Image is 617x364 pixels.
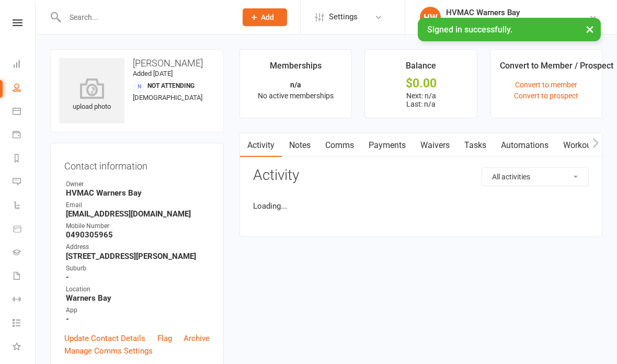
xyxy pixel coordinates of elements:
time: Added [DATE] [133,70,173,77]
div: upload photo [59,78,124,112]
a: Product Sales [13,218,36,242]
div: $0.00 [374,78,467,89]
div: App [66,305,210,315]
h3: Activity [253,167,589,184]
strong: - [66,314,210,324]
a: What's New [13,336,36,359]
a: Dashboard [13,53,36,77]
div: HVMAC Warners Bay [446,8,589,17]
a: Workouts [556,133,605,157]
div: Memberships [270,59,322,78]
a: Calendar [13,100,36,124]
input: Search... [62,10,229,25]
strong: [EMAIL_ADDRESS][DOMAIN_NAME] [66,209,210,219]
div: Suburb [66,264,210,274]
strong: - [66,272,210,282]
div: Balance [406,59,436,78]
a: Waivers [413,133,457,157]
span: No active memberships [258,92,334,100]
button: Add [243,8,287,26]
a: Flag [157,332,172,345]
strong: HVMAC Warners Bay [66,188,210,198]
strong: Warners Bay [66,293,210,303]
button: × [580,18,599,40]
span: Signed in successfully. [427,25,512,35]
div: Convert to Member / Prospect [500,59,613,78]
div: Email [66,200,210,210]
a: Automations [494,133,556,157]
div: Owner [66,179,210,189]
a: Tasks [457,133,494,157]
a: Update Contact Details [64,332,145,345]
p: Next: n/a Last: n/a [374,92,467,108]
a: Payments [13,124,36,147]
a: Comms [318,133,361,157]
a: Convert to member [515,81,577,89]
div: Address [66,242,210,252]
span: [DEMOGRAPHIC_DATA] [133,94,202,101]
strong: n/a [290,81,301,89]
div: [GEOGRAPHIC_DATA] [GEOGRAPHIC_DATA] [446,17,589,27]
span: Add [261,13,274,21]
a: Convert to prospect [514,92,578,100]
h3: [PERSON_NAME] [59,58,215,69]
strong: 0490305965 [66,230,210,240]
a: Notes [282,133,318,157]
a: Reports [13,147,36,171]
a: People [13,77,36,100]
a: Archive [184,332,210,345]
h3: Contact information [64,157,210,172]
div: Location [66,285,210,294]
a: Payments [361,133,413,157]
span: Settings [329,5,358,29]
li: Loading... [253,200,589,212]
span: Not Attending [147,82,195,89]
a: Activity [240,133,282,157]
div: HW [420,7,441,28]
div: Mobile Number [66,221,210,231]
strong: [STREET_ADDRESS][PERSON_NAME] [66,252,210,261]
a: Manage Comms Settings [64,345,153,357]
